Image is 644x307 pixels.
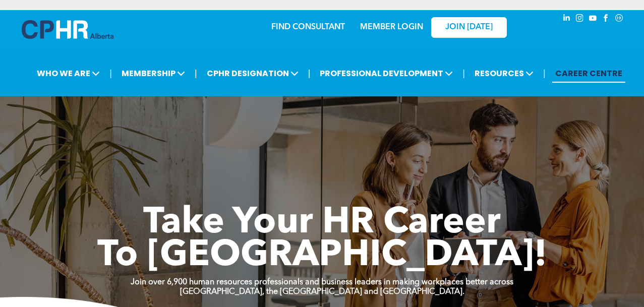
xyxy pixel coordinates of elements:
li: | [543,63,546,84]
li: | [308,63,311,84]
img: A blue and white logo for cp alberta [22,20,113,39]
strong: Join over 6,900 human resources professionals and business leaders in making workplaces better ac... [131,278,513,286]
a: MEMBER LOGIN [360,23,423,31]
li: | [109,63,112,84]
span: CPHR DESIGNATION [204,64,302,83]
span: Take Your HR Career [143,205,501,241]
span: PROFESSIONAL DEVELOPMENT [317,64,456,83]
a: JOIN [DATE] [431,17,507,38]
li: | [195,63,197,84]
a: linkedin [561,13,572,26]
a: FIND CONSULTANT [271,23,345,31]
span: RESOURCES [472,64,537,83]
span: WHO WE ARE [34,64,103,83]
span: MEMBERSHIP [119,64,188,83]
li: | [462,63,465,84]
span: To [GEOGRAPHIC_DATA]! [97,238,547,274]
a: CAREER CENTRE [552,64,625,83]
strong: [GEOGRAPHIC_DATA], the [GEOGRAPHIC_DATA] and [GEOGRAPHIC_DATA]. [180,288,464,296]
a: facebook [601,13,612,26]
a: Social network [614,13,625,26]
a: youtube [588,13,599,26]
span: JOIN [DATE] [445,23,493,32]
a: instagram [574,13,586,26]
